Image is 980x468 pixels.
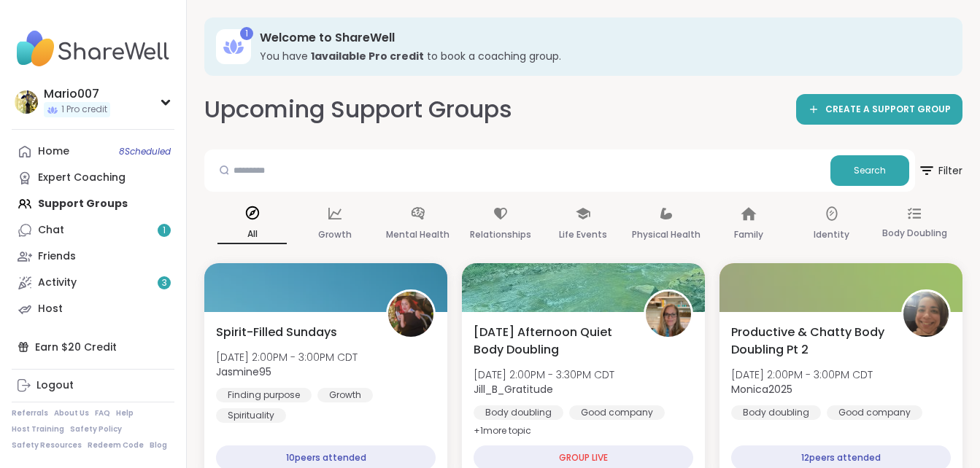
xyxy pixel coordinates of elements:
[559,226,607,243] p: Life Events
[918,153,962,188] span: Filter
[827,405,922,420] div: Good company
[216,364,271,379] b: Jasmine95
[12,243,174,270] a: Friends
[386,226,450,243] p: Mental Health
[903,292,949,337] img: Monica2025
[88,440,144,451] a: Redeem Code
[12,373,174,399] a: Logout
[814,226,849,243] p: Identity
[882,225,947,242] p: Body Doubling
[731,367,873,382] span: [DATE] 2:00PM - 3:00PM CDT
[162,277,167,289] span: 3
[150,440,167,451] a: Blog
[474,324,628,359] span: [DATE] Afternoon Quiet Body Doubling
[15,90,38,114] img: Mario007
[388,292,433,337] img: Jasmine95
[12,270,174,296] a: Activity3
[216,388,312,402] div: Finding purpose
[12,23,174,74] img: ShareWell Nav Logo
[38,171,126,185] div: Expert Coaching
[918,149,962,192] button: Filter
[474,367,614,382] span: [DATE] 2:00PM - 3:30PM CDT
[119,146,171,157] span: 8 Scheduled
[38,276,77,290] div: Activity
[216,324,337,341] span: Spirit-Filled Sundays
[116,408,134,418] a: Help
[44,86,110,102] div: Mario007
[12,165,174,191] a: Expert Coaching
[260,30,942,46] h3: Welcome to ShareWell
[260,49,942,63] h3: You have to book a coaching group.
[12,139,174,165] a: Home8Scheduled
[216,408,286,423] div: Spirituality
[38,249,76,264] div: Friends
[95,408,110,418] a: FAQ
[240,27,253,40] div: 1
[12,334,174,360] div: Earn $20 Credit
[474,382,553,397] b: Jill_B_Gratitude
[731,324,885,359] span: Productive & Chatty Body Doubling Pt 2
[54,408,89,418] a: About Us
[796,94,962,125] a: CREATE A SUPPORT GROUP
[70,424,122,434] a: Safety Policy
[632,226,701,243] p: Physical Health
[38,302,63,316] div: Host
[38,223,64,238] div: Chat
[646,292,691,337] img: Jill_B_Gratitude
[311,49,424,63] b: 1 available Pro credit
[12,440,82,451] a: Safety Resources
[474,405,563,420] div: Body doubling
[825,104,951,116] span: CREATE A SUPPORT GROUP
[204,93,512,126] h2: Upcoming Support Groups
[734,226,763,243] p: Family
[216,350,358,364] span: [DATE] 2:00PM - 3:00PM CDT
[61,104,107,116] span: 1 Pro credit
[217,225,287,244] p: All
[470,226,531,243] p: Relationships
[854,164,886,177] span: Search
[12,217,174,243] a: Chat1
[731,382,792,397] b: Monica2025
[36,378,74,393] div: Logout
[38,144,69,159] div: Home
[318,226,352,243] p: Growth
[12,296,174,322] a: Host
[12,424,64,434] a: Host Training
[830,155,909,186] button: Search
[569,405,665,420] div: Good company
[731,405,821,420] div: Body doubling
[317,388,373,402] div: Growth
[12,408,48,418] a: Referrals
[163,225,166,237] span: 1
